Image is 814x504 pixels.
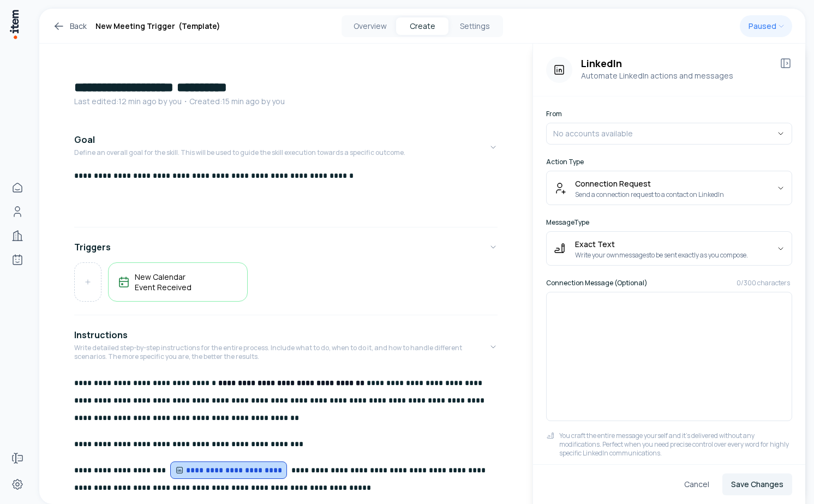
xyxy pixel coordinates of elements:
[74,262,498,310] div: Triggers
[7,201,28,223] a: Contacts
[546,110,792,118] label: From
[74,96,498,107] p: Last edited: 12 min ago by you ・Created: 15 min ago by you
[546,218,792,227] label: Message Type
[135,272,238,292] h5: New Calendar Event Received
[396,17,448,35] button: Create
[9,9,20,40] img: Item Brain Logo
[722,473,792,495] button: Save Changes
[52,20,87,33] a: Back
[7,225,28,247] a: Companies
[74,124,498,170] button: GoalDefine an overall goal for the skill. This will be used to guide the skill execution towards ...
[74,170,498,223] div: GoalDefine an overall goal for the skill. This will be used to guide the skill execution towards ...
[737,279,790,287] div: 0 / 300 characters
[7,473,28,495] a: Settings
[7,177,28,199] a: Home
[74,241,111,254] h4: Triggers
[546,158,792,166] label: Action Type
[74,232,498,262] button: Triggers
[581,70,770,82] p: Automate LinkedIn actions and messages
[7,447,28,469] a: Forms
[559,431,792,458] p: You craft the entire message yourself and it's delivered without any modifications. Perfect when ...
[675,473,718,495] button: Cancel
[546,279,792,287] label: Connection Message (Optional)
[74,148,405,157] p: Define an overall goal for the skill. This will be used to guide the skill execution towards a sp...
[448,17,501,35] button: Settings
[74,133,95,146] h4: Goal
[74,328,128,341] h4: Instructions
[74,320,498,374] button: InstructionsWrite detailed step-by-step instructions for the entire process. Include what to do, ...
[95,20,220,33] h1: New Meeting Trigger (Template)
[74,344,489,361] p: Write detailed step-by-step instructions for the entire process. Include what to do, when to do i...
[344,17,396,35] button: Overview
[7,249,28,271] a: Agents
[581,57,770,70] h3: LinkedIn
